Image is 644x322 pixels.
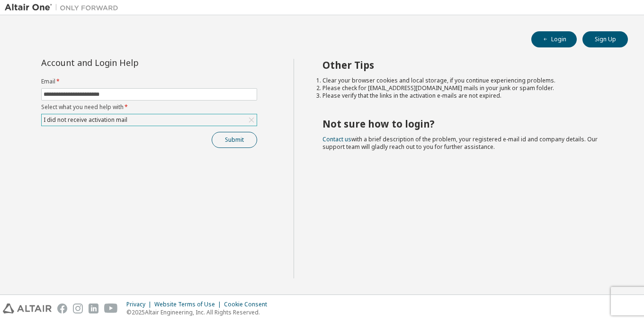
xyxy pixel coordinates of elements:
[126,308,273,316] p: © 2025 Altair Engineering, Inc. All Rights Reserved.
[41,78,257,85] label: Email
[322,135,351,143] a: Contact us
[322,84,611,92] li: Please check for [EMAIL_ADDRESS][DOMAIN_NAME] mails in your junk or spam folder.
[322,59,611,71] h2: Other Tips
[3,304,52,313] img: altair_logo.svg
[42,115,129,125] div: I did not receive activation mail
[42,114,257,126] div: I did not receive activation mail
[154,301,224,308] div: Website Terms of Use
[5,3,123,12] img: Altair One
[322,92,611,100] li: Please verify that the links in the activation e-mails are not expired.
[73,304,83,313] img: instagram.svg
[531,31,577,47] button: Login
[322,118,611,130] h2: Not sure how to login?
[41,103,257,111] label: Select what you need help with
[57,304,67,313] img: facebook.svg
[322,77,611,84] li: Clear your browser cookies and local storage, if you continue experiencing problems.
[89,304,98,313] img: linkedin.svg
[212,132,257,148] button: Submit
[582,31,628,47] button: Sign Up
[322,135,598,151] span: with a brief description of the problem, your registered e-mail id and company details. Our suppo...
[224,301,273,308] div: Cookie Consent
[126,301,154,308] div: Privacy
[104,304,118,313] img: youtube.svg
[41,59,214,66] div: Account and Login Help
